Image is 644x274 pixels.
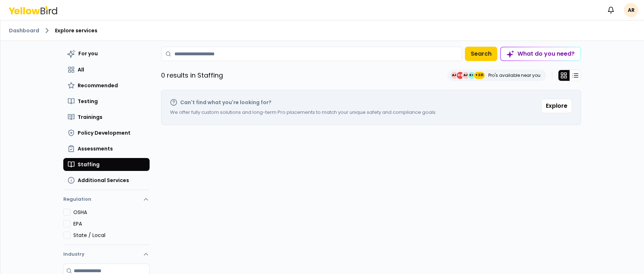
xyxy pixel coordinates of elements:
[73,209,150,216] label: OSHA
[9,27,39,34] a: Dashboard
[78,129,131,136] span: Policy Development
[73,232,150,239] label: State / Local
[78,66,84,73] span: All
[63,209,150,245] div: Regulation
[501,47,580,60] div: What do you need?
[475,72,483,79] span: +331
[63,95,150,108] button: Testing
[465,47,497,61] button: Search
[63,111,150,124] button: Trainings
[78,82,118,89] span: Recommended
[63,47,150,60] button: For you
[541,99,572,113] button: Explore
[63,174,150,187] button: Additional Services
[624,3,638,17] span: AR
[180,99,271,106] h2: Can't find what you're looking for?
[170,109,437,116] p: We offer fully custom solutions and long-term Pro placements to match your unique safety and comp...
[451,72,458,79] span: AA
[78,113,102,121] span: Trainings
[78,161,100,168] span: Staffing
[78,145,113,152] span: Assessments
[63,126,150,139] button: Policy Development
[63,193,150,209] button: Regulation
[63,63,150,76] button: All
[73,220,150,227] label: EPA
[63,79,150,92] button: Recommended
[488,73,540,78] p: Pro's available near you
[78,98,98,105] span: Testing
[457,72,464,79] span: GG
[9,26,635,35] nav: breadcrumb
[78,50,98,57] span: For you
[161,70,223,80] p: 0 results in Staffing
[468,72,475,79] span: KO
[63,158,150,171] button: Staffing
[55,27,97,34] span: Explore services
[63,142,150,155] button: Assessments
[78,177,129,184] span: Additional Services
[500,47,581,61] button: What do you need?
[462,72,470,79] span: AA
[63,245,150,264] button: Industry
